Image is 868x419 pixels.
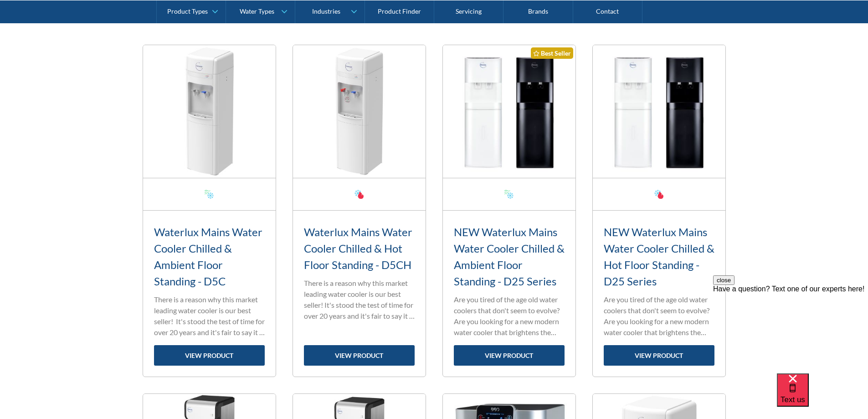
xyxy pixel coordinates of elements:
[304,278,415,321] p: There is a reason why this market leading water cooler is our best seller! It's stood the test of...
[713,275,868,385] iframe: podium webchat widget prompt
[604,294,714,338] p: Are you tired of the age old water coolers that don't seem to evolve? Are you looking for a new m...
[531,47,573,59] div: Best Seller
[593,45,725,178] img: NEW Waterlux Mains Water Cooler Chilled & Hot Floor Standing - D25 Series
[167,7,208,15] div: Product Types
[154,294,265,338] p: There is a reason why this market leading water cooler is our best seller! It's stood the test of...
[240,7,274,15] div: Water Types
[293,45,426,178] img: Waterlux Mains Water Cooler Chilled & Hot Floor Standing - D5CH
[143,45,276,178] img: Waterlux Mains Water Cooler Chilled & Ambient Floor Standing - D5C
[312,7,340,15] div: Industries
[454,345,565,366] a: view product
[777,373,868,419] iframe: podium webchat widget bubble
[443,45,575,178] img: NEW Waterlux Mains Water Cooler Chilled & Ambient Floor Standing - D25 Series
[604,345,714,366] a: view product
[154,224,265,290] h3: Waterlux Mains Water Cooler Chilled & Ambient Floor Standing - D5C
[454,294,565,338] p: Are you tired of the age old water coolers that don't seem to evolve? Are you looking for a new m...
[604,224,714,290] h3: NEW Waterlux Mains Water Cooler Chilled & Hot Floor Standing - D25 Series
[304,224,415,273] h3: Waterlux Mains Water Cooler Chilled & Hot Floor Standing - D5CH
[454,224,565,290] h3: NEW Waterlux Mains Water Cooler Chilled & Ambient Floor Standing - D25 Series
[154,345,265,366] a: view product
[304,345,415,366] a: view product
